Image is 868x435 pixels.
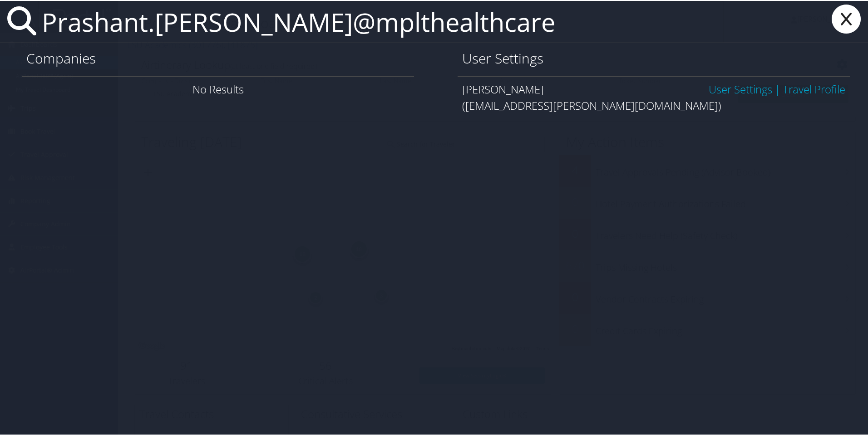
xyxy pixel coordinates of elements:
[22,75,414,101] div: No Results
[709,81,772,96] a: User Settings
[783,81,845,96] a: View OBT Profile
[462,97,845,113] div: ([EMAIL_ADDRESS][PERSON_NAME][DOMAIN_NAME])
[462,81,544,96] span: [PERSON_NAME]
[772,81,783,96] span: |
[462,48,845,67] h1: User Settings
[26,48,409,67] h1: Companies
